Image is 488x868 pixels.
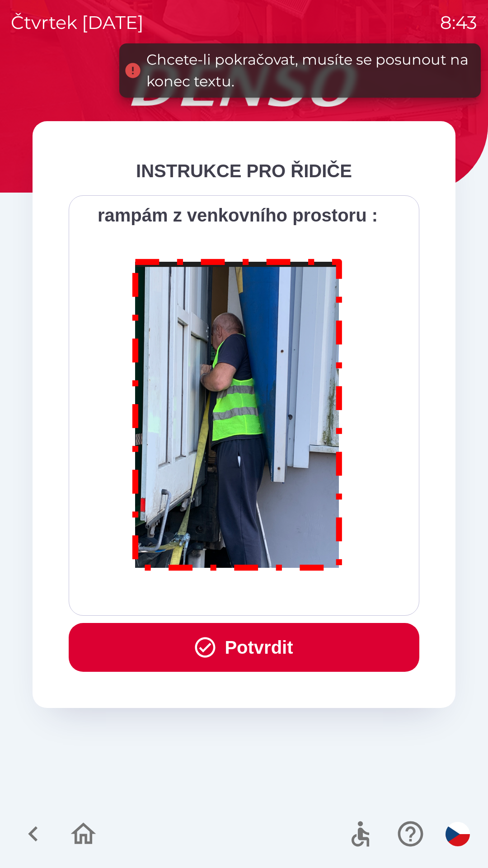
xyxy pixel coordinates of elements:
[11,9,144,36] p: čtvrtek [DATE]
[33,63,455,107] img: Logo
[122,247,353,579] img: M8MNayrTL6gAAAABJRU5ErkJggg==
[446,822,470,846] img: cs flag
[69,623,419,672] button: Potvrdit
[146,49,472,92] div: Chcete-li pokračovat, musíte se posunout na konec textu.
[69,157,419,184] div: INSTRUKCE PRO ŘIDIČE
[440,9,477,36] p: 8:43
